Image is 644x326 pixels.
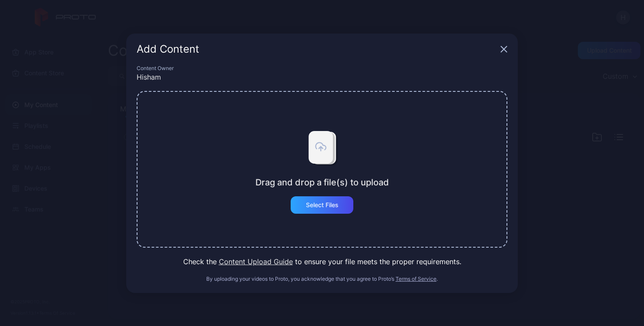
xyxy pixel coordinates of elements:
button: Select Files [291,196,353,214]
div: By uploading your videos to Proto, you acknowledge that you agree to Proto’s . [137,276,507,282]
div: Content Owner [137,65,507,72]
button: Terms of Service [396,276,436,282]
button: Content Upload Guide [219,256,293,267]
div: Select Files [306,202,339,208]
div: Drag and drop a file(s) to upload [255,177,389,188]
div: Hisham [137,72,507,82]
div: Add Content [137,44,497,54]
div: Check the to ensure your file meets the proper requirements. [137,256,507,267]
